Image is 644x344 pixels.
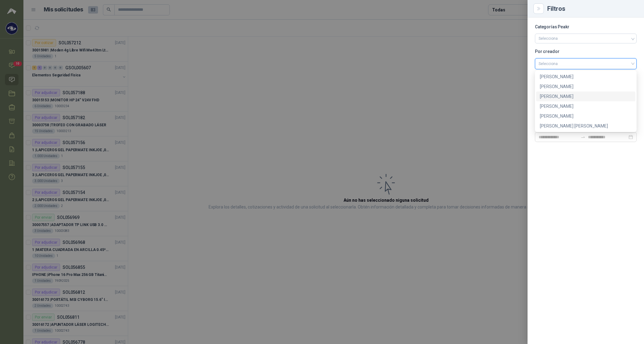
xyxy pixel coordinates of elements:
[540,83,632,90] div: [PERSON_NAME]
[536,82,635,91] div: Diego Armando Chacon Mora
[536,101,635,111] div: LUZ DARY ARIAS
[540,123,632,129] div: [PERSON_NAME] [PERSON_NAME]
[536,111,635,121] div: Pablo Carbonell
[535,50,637,53] p: Por creador
[540,113,632,119] div: [PERSON_NAME]
[581,135,585,140] span: to
[535,25,637,29] p: Categorías Peakr
[536,72,635,82] div: DIANA MARCELA ROA
[540,73,632,80] div: [PERSON_NAME]
[540,103,632,110] div: [PERSON_NAME]
[581,135,585,140] span: swap-right
[536,91,635,101] div: Liborio Guarnizo
[536,121,635,131] div: Peter Oswaldo Peña Forero
[547,6,637,12] div: Filtros
[540,93,632,100] div: [PERSON_NAME]
[535,5,542,12] button: Close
